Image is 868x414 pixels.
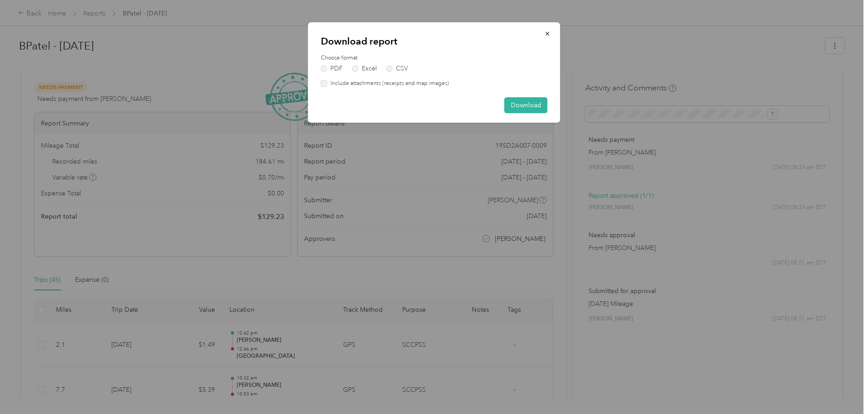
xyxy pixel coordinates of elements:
label: Choose format [321,54,548,62]
iframe: Everlance-gr Chat Button Frame [817,363,868,414]
label: CSV [386,65,408,72]
label: PDF [321,65,343,72]
button: Download [504,97,548,113]
label: Include attachments (receipts and map images) [327,80,449,88]
label: Excel [352,65,377,72]
p: Download report [321,35,548,48]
